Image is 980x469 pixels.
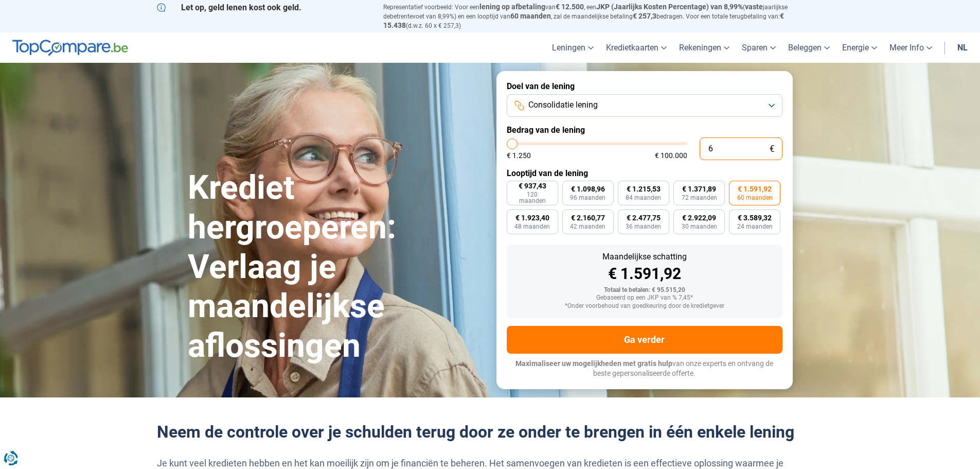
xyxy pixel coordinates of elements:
[682,185,716,193] span: € 1.371,89
[515,303,774,310] div: *Onder voorbehoud van goedkeuring door de kredietgever
[951,32,974,63] a: nl
[507,94,782,117] button: Consolidatie lening
[673,32,736,63] a: Rekeningen
[546,32,600,63] a: Leningen
[738,214,772,221] span: € 3.589,32
[836,32,883,63] a: Energie
[515,214,549,221] span: € 1.923,40
[626,223,661,230] span: 36 maanden
[627,185,661,193] span: € 1.215,53
[513,192,551,204] span: 120 maanden
[519,182,546,189] span: € 937,43
[626,195,661,201] span: 84 maanden
[507,125,782,135] label: Bedrag van de lening
[507,359,782,379] p: van onze experts en ontvang de beste gepersonaliseerde offerte.
[188,168,484,366] h1: Krediet hergroeperen: Verlaag je maandelijkse aflossingen
[655,152,687,159] span: € 100.000
[682,214,716,221] span: € 2.922,09
[383,3,824,30] p: Representatief voorbeeld: Voor een van , een ( jaarlijkse debetrentevoet van 8,99%) en een loopti...
[627,214,661,221] span: € 2.477,75
[596,3,743,11] span: JKP (Jaarlijks Kosten Percentage) van 8,99%
[782,32,836,63] a: Beleggen
[571,214,605,221] span: € 2.160,77
[570,223,605,230] span: 42 maanden
[12,40,128,56] img: TopCompare
[528,99,598,111] span: Consolidatie lening
[510,12,551,20] span: 60 maanden
[883,32,938,63] a: Meer Info
[737,195,773,201] span: 60 maanden
[507,81,782,91] label: Doel van de lening
[515,294,774,302] div: Gebaseerd op een JKP van % 7,45*
[570,195,605,201] span: 96 maanden
[514,223,550,230] span: 48 maanden
[737,223,773,230] span: 24 maanden
[770,145,774,153] span: €
[479,3,545,11] span: lening op afbetaling
[515,266,774,282] div: € 1.591,92
[157,3,371,12] p: Let op, geld lenen kost ook geld.
[571,185,605,193] span: € 1.098,96
[515,287,774,294] div: Totaal te betalen: € 95.515,20
[682,223,717,230] span: 30 maanden
[556,3,584,11] span: € 12.500
[633,12,656,20] span: € 257,3
[507,152,531,159] span: € 1.250
[745,3,763,11] span: vaste
[515,253,774,261] div: Maandelijkse schatting
[507,326,782,354] button: Ga verder
[736,32,782,63] a: Sparen
[507,168,782,178] label: Looptijd van de lening
[682,195,717,201] span: 72 maanden
[600,32,673,63] a: Kredietkaarten
[515,359,672,368] span: Maximaliseer uw mogelijkheden met gratis hulp
[157,422,824,442] h2: Neem de controle over je schulden terug door ze onder te brengen in één enkele lening
[383,12,784,29] span: € 15.438
[738,185,772,193] span: € 1.591,92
